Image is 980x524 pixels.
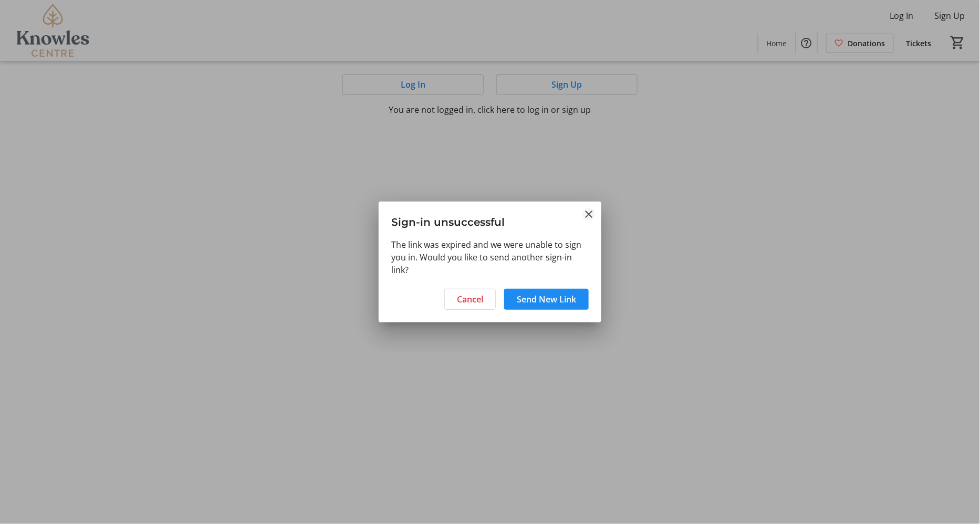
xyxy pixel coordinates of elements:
[517,293,576,306] span: Send New Link
[379,238,601,282] div: The link was expired and we were unable to sign you in. Would you like to send another sign-in link?
[457,293,483,306] span: Cancel
[379,202,601,238] h3: Sign-in unsuccessful
[582,208,595,221] button: Close
[444,289,496,310] button: Cancel
[504,289,589,310] button: Send New Link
